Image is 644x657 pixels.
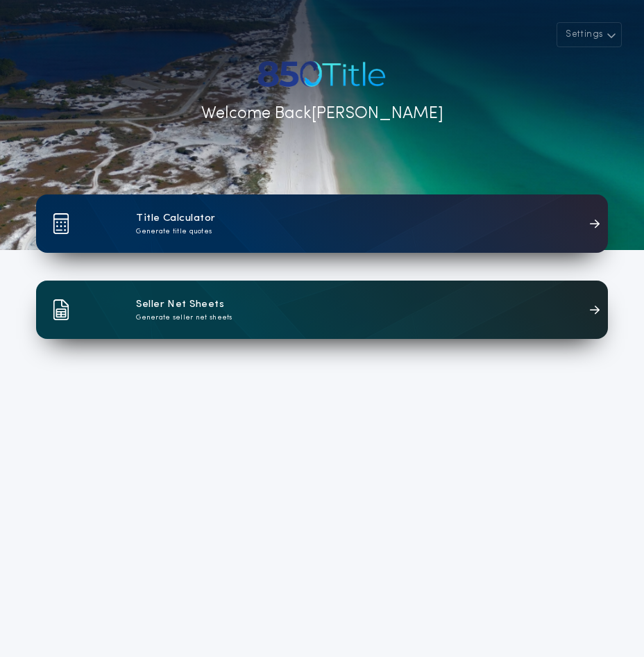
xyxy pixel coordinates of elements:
[36,281,608,339] a: card iconSeller Net SheetsGenerate seller net sheets
[136,226,212,237] p: Generate title quotes
[136,313,232,323] p: Generate seller net sheets
[254,53,389,94] img: account-logo
[201,101,443,126] p: Welcome Back [PERSON_NAME]
[36,194,608,253] a: card iconTitle CalculatorGenerate title quotes
[136,210,215,226] h1: Title Calculator
[53,213,69,234] img: card icon
[136,297,224,313] h1: Seller Net Sheets
[53,299,69,320] img: card icon
[557,22,622,47] button: Settings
